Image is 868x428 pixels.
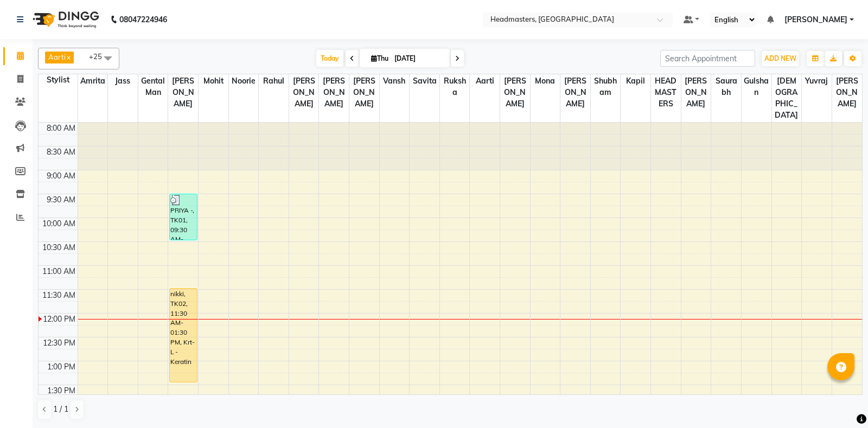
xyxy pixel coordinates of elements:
[410,74,439,88] span: Savita
[470,74,500,88] span: Aarti
[89,52,110,61] span: +25
[591,74,621,99] span: Shubham
[289,74,319,111] span: [PERSON_NAME]
[119,4,167,35] b: 08047224946
[531,74,560,88] span: Mona
[832,74,862,111] span: [PERSON_NAME]
[44,146,78,158] div: 8:30 AM
[199,74,228,88] span: Mohit
[44,194,78,206] div: 9:30 AM
[44,123,78,134] div: 8:00 AM
[621,74,650,88] span: Kapil
[560,74,590,111] span: [PERSON_NAME]
[772,74,802,122] span: [DEMOGRAPHIC_DATA]
[660,50,755,67] input: Search Appointment
[53,404,68,415] span: 1 / 1
[138,74,168,99] span: Gental Man
[108,74,138,88] span: Jass
[39,74,78,86] div: Stylist
[229,74,259,88] span: Noorie
[168,74,198,111] span: [PERSON_NAME]
[28,4,102,35] img: logo
[711,74,741,99] span: Saurabh
[41,337,78,349] div: 12:30 PM
[45,361,78,373] div: 1:00 PM
[440,74,470,99] span: Ruksha
[822,385,857,417] iframe: chat widget
[259,74,289,88] span: Rahul
[500,74,530,111] span: [PERSON_NAME]
[651,74,681,111] span: HEADMASTERS
[40,266,78,277] div: 11:00 AM
[368,54,391,62] span: Thu
[762,51,799,66] button: ADD NEW
[742,74,771,99] span: Gulshan
[66,53,71,61] a: x
[40,242,78,253] div: 10:30 AM
[40,218,78,229] div: 10:00 AM
[44,170,78,182] div: 9:00 AM
[349,74,379,111] span: [PERSON_NAME]
[41,314,78,325] div: 12:00 PM
[48,53,66,61] span: Aarti
[802,74,832,88] span: Yuvraj
[170,289,196,382] div: nikki, TK02, 11:30 AM-01:30 PM, Krt-L - Keratin
[784,14,847,25] span: [PERSON_NAME]
[319,74,349,111] span: [PERSON_NAME]
[391,50,445,67] input: 2025-09-04
[316,50,343,67] span: Today
[681,74,711,111] span: [PERSON_NAME]
[40,290,78,301] div: 11:30 AM
[764,54,796,62] span: ADD NEW
[78,74,108,88] span: Amrita
[45,385,78,397] div: 1:30 PM
[170,194,196,240] div: PRIYA -, TK01, 09:30 AM-10:30 AM, HCL - Hair Cut by Senior Hair Stylist
[380,74,410,88] span: Vansh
